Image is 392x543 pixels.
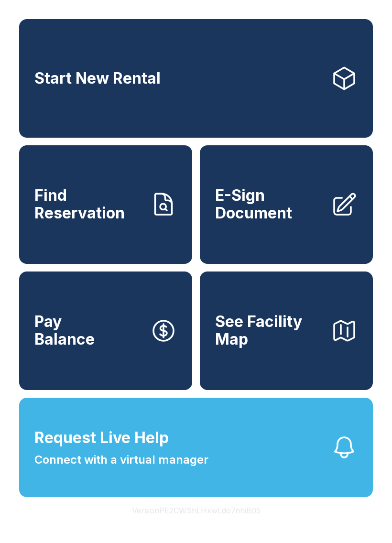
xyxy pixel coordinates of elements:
a: Start New Rental [19,19,373,138]
a: E-Sign Document [200,145,373,264]
a: Find Reservation [19,145,192,264]
button: Request Live HelpConnect with a virtual manager [19,398,373,497]
span: Pay Balance [34,313,95,348]
button: VersionPE2CWShLHxwLdo7nhiB05 [124,497,268,524]
a: PayBalance [19,271,192,390]
span: Connect with a virtual manager [34,451,208,468]
span: E-Sign Document [215,187,323,222]
span: Start New Rental [34,70,161,87]
span: Find Reservation [34,187,142,222]
button: See Facility Map [200,271,373,390]
span: Request Live Help [34,426,169,449]
span: See Facility Map [215,313,323,348]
